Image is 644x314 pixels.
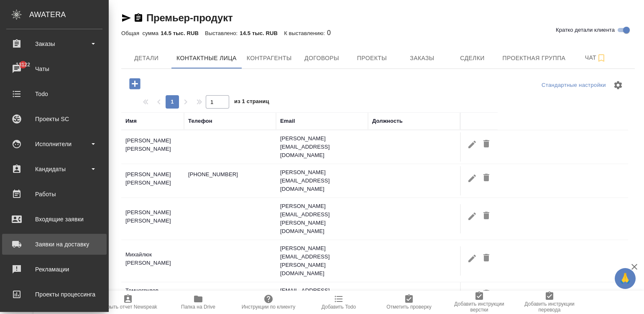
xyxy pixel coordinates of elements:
td: [PHONE_NUMBER] [184,166,276,195]
p: К выставлению: [284,30,327,36]
a: Проекты процессинга [2,284,107,305]
button: Добавить контактное лицо [123,75,146,92]
span: Инструкции по клиенту [242,304,296,310]
span: Добавить Todo [322,304,356,310]
button: Редактировать [465,137,479,152]
div: Имя [125,117,137,125]
div: split button [539,79,608,92]
div: Email [280,117,295,125]
button: Скопировать ссылку для ЯМессенджера [121,13,131,23]
div: Заказы [6,38,102,50]
span: 🙏 [618,270,632,287]
div: Todo [6,88,102,100]
span: Детали [126,53,166,63]
a: Рекламации [2,259,107,280]
span: Папка на Drive [181,304,215,310]
span: Открыть отчет Newspeak [99,304,157,310]
td: [PERSON_NAME][EMAIL_ADDRESS][DOMAIN_NAME] [276,130,368,164]
span: Отметить проверку [386,304,431,310]
a: Входящие заявки [2,209,107,230]
span: Контрагенты [247,53,292,63]
div: Проекты процессинга [6,288,102,301]
a: Работы [2,184,107,205]
div: AWATERA [29,6,109,23]
button: Редактировать [465,251,479,266]
button: Удалить [479,251,493,266]
div: Входящие заявки [6,213,102,225]
p: 14.5 тыс. RUB [161,30,205,36]
button: Добавить инструкции верстки [444,291,514,314]
button: 🙏 [615,268,636,289]
td: [PERSON_NAME][EMAIL_ADDRESS][PERSON_NAME][DOMAIN_NAME] [276,240,368,282]
span: Заказы [402,53,442,63]
svg: Подписаться [596,53,606,63]
div: Заявки на доставку [6,238,102,251]
a: 13122Чаты [2,58,107,79]
div: Рекламации [6,263,102,276]
button: Редактировать [465,286,479,302]
td: Михайлюк [PERSON_NAME] [121,246,184,276]
span: Добавить инструкции верстки [449,301,509,313]
button: Редактировать [465,170,479,186]
button: Папка на Drive [163,291,233,314]
td: [PERSON_NAME] [PERSON_NAME] [121,204,184,233]
button: Удалить [479,170,493,186]
div: Проекты SC [6,113,102,125]
button: Удалить [479,286,493,302]
div: 0 [121,28,635,38]
span: Кратко детали клиента [556,26,615,34]
span: Проектная группа [502,53,565,63]
span: Контактные лица [176,53,237,63]
button: Скопировать ссылку [133,13,143,23]
button: Открыть отчет Newspeak [93,291,163,314]
span: из 1 страниц [234,96,269,109]
td: [PERSON_NAME][EMAIL_ADDRESS][PERSON_NAME][DOMAIN_NAME] [276,198,368,240]
button: Добавить инструкции перевода [514,291,585,314]
button: Инструкции по клиенту [233,291,304,314]
p: Выставлено: [205,30,240,36]
div: Кандидаты [6,163,102,175]
div: Чаты [6,63,102,75]
td: [EMAIL_ADDRESS][DOMAIN_NAME] [276,282,368,311]
div: Работы [6,188,102,200]
a: Заявки на доставку [2,234,107,255]
button: Редактировать [465,208,479,224]
td: [PERSON_NAME][EMAIL_ADDRESS][DOMAIN_NAME] [276,164,368,198]
span: Договоры [302,53,342,63]
td: [PERSON_NAME] [PERSON_NAME] [121,166,184,195]
div: Должность [372,117,403,125]
p: Общая сумма [121,30,161,36]
a: Todo [2,84,107,104]
td: [PERSON_NAME] [PERSON_NAME] [121,132,184,162]
span: Чат [575,53,616,63]
button: Удалить [479,208,493,224]
span: Настроить таблицу [608,75,628,95]
td: Темногрудов [PERSON_NAME] [121,282,184,311]
a: Премьер-продукт [146,12,233,23]
button: Удалить [479,137,493,152]
div: Исполнители [6,138,102,150]
button: Отметить проверку [374,291,444,314]
div: Телефон [188,117,212,125]
span: Проекты [352,53,392,63]
a: Проекты SC [2,109,107,129]
span: 13122 [11,61,35,69]
span: Добавить инструкции перевода [519,301,580,313]
p: 14.5 тыс. RUB [240,30,284,36]
button: Добавить Todo [304,291,374,314]
span: Сделки [452,53,492,63]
